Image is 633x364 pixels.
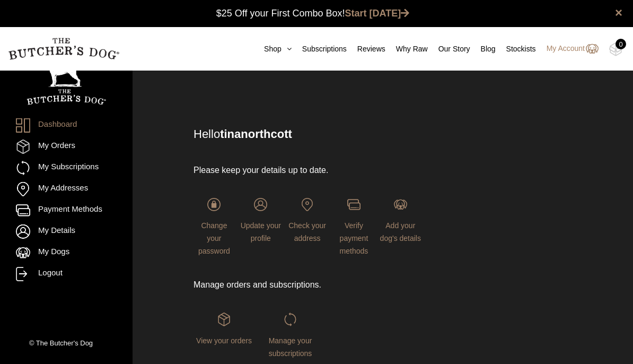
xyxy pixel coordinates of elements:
p: Manage orders and subscriptions. [194,279,421,291]
a: View your orders [194,313,254,344]
span: Manage your subscriptions [269,336,312,358]
a: Our Story [428,44,470,55]
a: Check your address [287,198,328,242]
a: Manage your subscriptions [260,313,321,357]
a: Start [DATE] [345,8,410,19]
a: Subscriptions [292,44,347,55]
span: View your orders [196,336,252,345]
img: login-TBD_Profile.png [254,198,267,211]
strong: tinanorthcott [220,127,292,141]
span: Check your address [288,221,326,242]
a: My Account [536,42,599,55]
a: close [615,6,622,19]
span: Change your password [198,221,230,255]
a: My Orders [16,140,117,154]
a: Logout [16,267,117,281]
div: 0 [616,39,626,49]
a: Payment Methods [16,203,117,218]
a: My Details [16,224,117,239]
a: Update your profile [240,198,282,242]
a: My Subscriptions [16,161,117,175]
a: My Addresses [16,182,117,196]
img: login-TBD_Dog.png [394,198,407,211]
a: Reviews [347,44,385,55]
img: login-TBD_Password.png [207,198,221,211]
img: login-TBD_Address.png [301,198,314,211]
span: Add your dog's details [380,221,421,242]
p: Please keep your details up to date. [194,164,421,177]
span: Verify payment methods [340,221,368,255]
a: Blog [470,44,496,55]
a: Add your dog's details [380,198,421,242]
a: Shop [253,44,292,55]
a: Verify payment methods [333,198,375,255]
img: TBD_Cart-Empty.png [609,42,622,56]
img: login-TBD_Orders.png [217,313,231,326]
a: Why Raw [385,44,428,55]
a: Change your password [194,198,235,255]
img: login-TBD_Subscriptions.png [284,313,297,326]
p: Hello [194,125,557,143]
a: My Dogs [16,246,117,260]
a: Dashboard [16,118,117,133]
img: login-TBD_Payments.png [347,198,361,211]
img: TBD_Portrait_Logo_White.png [27,55,106,105]
span: Update your profile [241,221,281,242]
a: Stockists [496,44,536,55]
